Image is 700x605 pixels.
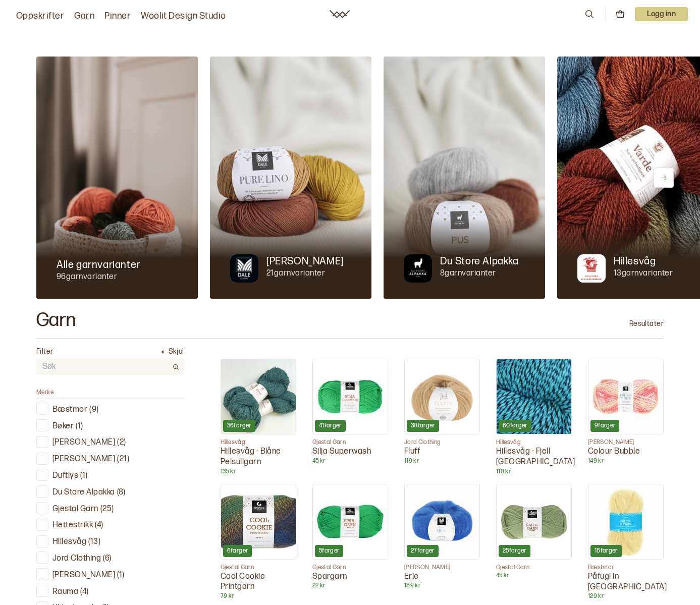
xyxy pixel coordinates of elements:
[496,572,572,580] p: 45 kr
[100,504,114,515] p: ( 25 )
[312,564,388,572] p: Gjestal Garn
[404,457,480,465] p: 119 kr
[52,504,98,515] p: Gjestal Garn
[221,484,296,559] img: Cool Cookie Printgarn
[52,487,115,498] p: Du Store Alpakka
[404,564,480,572] p: [PERSON_NAME]
[210,57,371,299] img: Dale Garn
[588,457,664,465] p: 149 kr
[169,347,184,357] p: Skjul
[595,422,616,430] p: 9 farger
[405,484,479,559] img: Erle
[52,421,74,432] p: Bøker
[52,554,101,564] p: Jord Clothing
[312,582,388,590] p: 22 kr
[36,311,76,330] h2: Garn
[52,570,115,581] p: [PERSON_NAME]
[588,447,664,457] p: Colour Bubble
[312,447,388,457] p: Silja Superwash
[496,359,572,476] a: Hillesvåg - Fjell Sokkegarn60fargerHillesvågHillesvåg - Fjell [GEOGRAPHIC_DATA]110 kr
[117,570,124,581] p: ( 1 )
[312,457,388,465] p: 45 kr
[404,582,480,590] p: 189 kr
[221,468,296,476] p: 135 kr
[496,484,572,580] a: 25fargerGjestal Garn45 kr
[588,484,664,601] a: Påfugl in Paris18fargerBæstmorPåfugl in [GEOGRAPHIC_DATA]129 kr
[52,437,115,448] p: [PERSON_NAME]
[221,572,296,593] p: Cool Cookie Printgarn
[313,484,388,559] img: Spargarn
[312,359,388,465] a: Silja Superwash41fargerGjestal GarnSilja Superwash45 kr
[595,547,618,555] p: 18 farger
[80,471,87,481] p: ( 1 )
[57,272,140,283] p: 96 garnvarianter
[404,359,480,465] a: Fluff30fargerJord ClothingFluff119 kr
[404,254,432,283] img: Merkegarn
[227,422,251,430] p: 36 farger
[117,454,129,465] p: ( 21 )
[319,547,340,555] p: 5 farger
[404,438,480,447] p: Jord Clothing
[266,268,344,279] p: 21 garnvarianter
[103,554,111,564] p: ( 6 )
[36,389,53,396] span: Merke
[404,447,480,457] p: Fluff
[588,572,664,593] p: Påfugl in [GEOGRAPHIC_DATA]
[404,484,480,590] a: Erle27farger[PERSON_NAME]Erle189 kr
[635,7,688,21] button: User dropdown
[614,254,656,268] p: Hillesvåg
[227,547,248,555] p: 6 farger
[313,359,388,434] img: Silja Superwash
[588,438,664,447] p: [PERSON_NAME]
[330,10,350,18] a: Woolit
[312,484,388,590] a: Spargarn5fargerGjestal GarnSpargarn22 kr
[496,564,572,572] p: Gjestal Garn
[74,9,94,23] a: Garn
[52,587,78,597] p: Rauma
[588,359,663,434] img: Colour Bubble
[496,447,572,468] p: Hillesvåg - Fjell [GEOGRAPHIC_DATA]
[384,57,545,299] img: Du Store Alpakka
[80,587,88,597] p: ( 4 )
[588,592,664,600] p: 129 kr
[496,438,572,447] p: Hillesvåg
[497,359,571,434] img: Hillesvåg - Fjell Sokkegarn
[635,7,688,21] p: Logg inn
[52,405,87,415] p: Bæstmor
[117,487,125,498] p: ( 8 )
[503,547,526,555] p: 25 farger
[221,359,296,476] a: Hillesvåg - Blåne Pelsullgarn36fargerHillesvågHillesvåg - Blåne Pelsullgarn135 kr
[221,484,296,601] a: Cool Cookie Printgarn6fargerGjestal GarnCool Cookie Printgarn79 kr
[230,254,258,283] img: Merkegarn
[496,468,572,476] p: 110 kr
[312,572,388,582] p: Spargarn
[221,564,296,572] p: Gjestal Garn
[221,592,296,600] p: 79 kr
[411,547,435,555] p: 27 farger
[89,405,98,415] p: ( 9 )
[104,9,131,23] a: Pinner
[503,422,527,430] p: 60 farger
[36,57,198,299] img: Alle garnvarianter
[88,537,100,547] p: ( 13 )
[95,520,103,531] p: ( 4 )
[411,422,435,430] p: 30 farger
[221,438,296,447] p: Hillesvåg
[141,9,226,23] a: Woolit Design Studio
[117,437,126,448] p: ( 2 )
[16,9,64,23] a: Oppskrifter
[577,254,606,283] img: Merkegarn
[614,268,673,279] p: 13 garnvarianter
[588,484,663,559] img: Påfugl in Paris
[52,454,115,465] p: [PERSON_NAME]
[76,421,83,432] p: ( 1 )
[221,359,296,434] img: Hillesvåg - Blåne Pelsullgarn
[52,520,93,531] p: Hettestrikk
[319,422,342,430] p: 41 farger
[266,254,344,268] p: [PERSON_NAME]
[588,359,664,465] a: Colour Bubble9farger[PERSON_NAME]Colour Bubble149 kr
[405,359,479,434] img: Fluff
[36,360,168,374] input: Søk
[57,258,140,272] p: Alle garnvarianter
[440,268,519,279] p: 8 garnvarianter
